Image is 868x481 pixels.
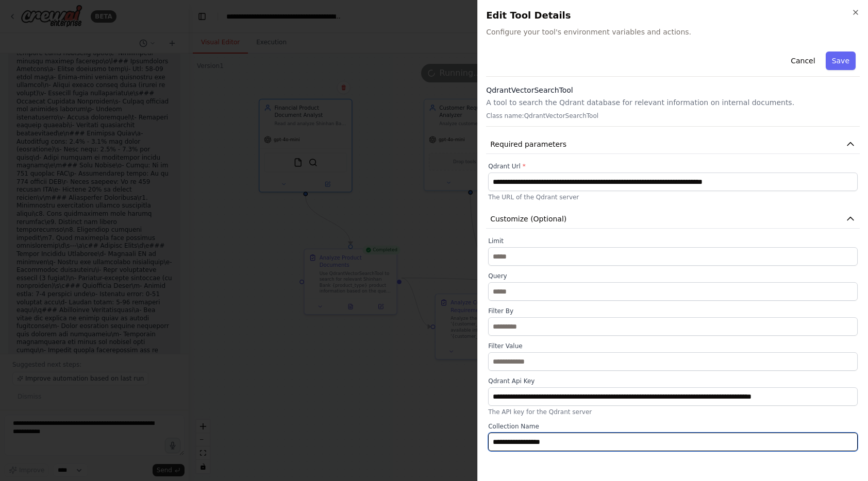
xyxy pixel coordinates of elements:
button: Required parameters [486,135,860,154]
button: Cancel [784,51,821,70]
p: Class name: QdrantVectorSearchTool [486,112,860,120]
span: Required parameters [490,139,566,149]
p: The API key for the Qdrant server [488,408,858,416]
p: The URL of the Qdrant server [488,193,858,201]
button: Save [826,51,856,70]
label: Limit [488,237,858,245]
span: Customize (Optional) [490,214,566,224]
label: Collection Name [488,422,858,431]
label: Filter By [488,307,858,315]
label: Qdrant Url [488,162,858,170]
label: Filter Value [488,342,858,350]
p: A tool to search the Qdrant database for relevant information on internal documents. [486,97,860,108]
h2: Edit Tool Details [486,8,860,23]
span: Configure your tool's environment variables and actions. [486,27,860,37]
button: Customize (Optional) [486,210,860,229]
h3: QdrantVectorSearchTool [486,85,860,95]
label: Qdrant Api Key [488,377,858,385]
label: Query [488,272,858,280]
